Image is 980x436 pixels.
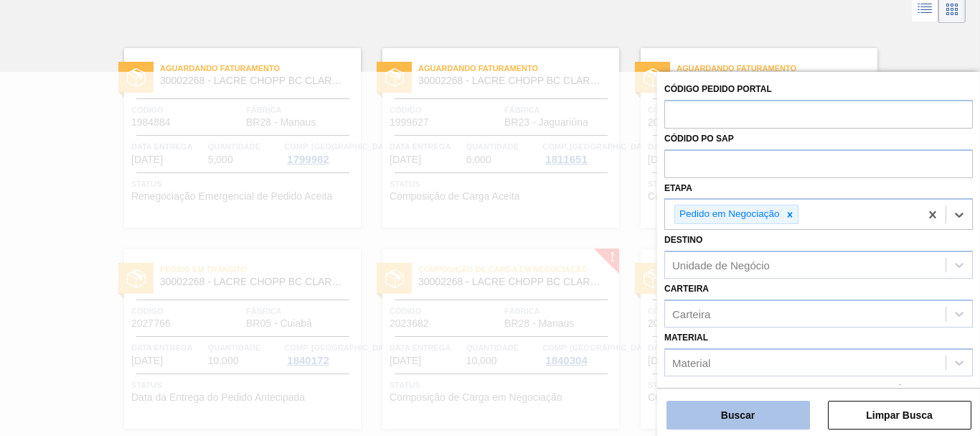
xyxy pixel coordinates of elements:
[664,333,708,343] label: Material
[664,183,692,193] label: Etapa
[675,205,782,223] div: Pedido em Negociação
[664,385,738,395] label: Data coleta de
[664,284,709,294] label: Carteira
[160,61,361,75] span: Aguardando Faturamento
[677,61,877,75] span: Aguardando Faturamento
[672,356,710,368] div: Material
[418,61,619,75] span: Aguardando Faturamento
[361,48,619,228] a: statusAguardando Faturamento30002268 - LACRE CHOPP BC CLARO AF IN65Código1999627FábricaBR23 - Jag...
[672,307,710,320] div: Carteira
[664,84,772,94] label: Código Pedido Portal
[672,259,770,272] div: Unidade de Negócio
[619,48,877,228] a: statusAguardando Faturamento30002268 - LACRE CHOPP BC CLARO AF IN65Código2016937FábricaBR05 - Cui...
[664,134,734,144] label: Códido PO SAP
[664,235,702,245] label: Destino
[103,48,361,228] a: statusAguardando Faturamento30002268 - LACRE CHOPP BC CLARO AF IN65Código1984884FábricaBR28 - Man...
[644,68,662,87] img: status
[385,68,404,87] img: status
[127,68,146,87] img: status
[824,385,902,395] label: Data coleta até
